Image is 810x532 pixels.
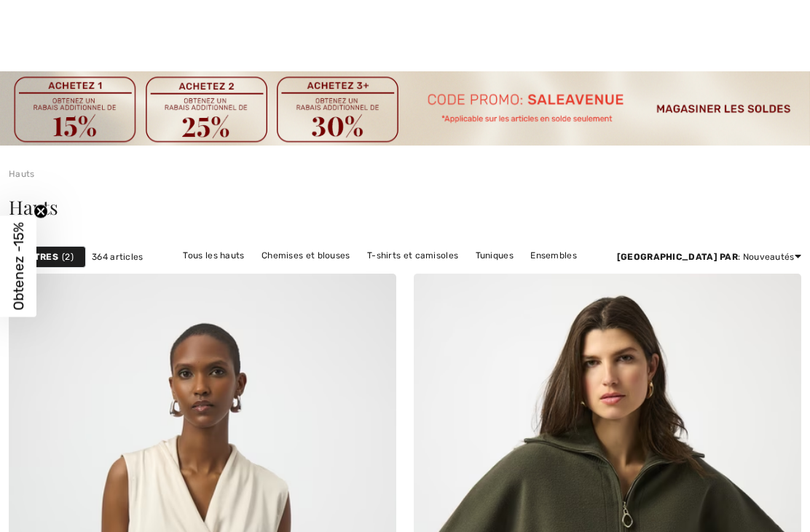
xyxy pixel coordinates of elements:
a: Ensembles [523,246,584,265]
a: Hauts noirs [385,265,449,284]
a: Tuniques [468,246,521,265]
a: Hauts [9,169,35,179]
button: Close teaser [34,204,48,218]
a: Chemises et blouses [254,246,358,265]
a: Hauts [PERSON_NAME] [452,265,567,284]
a: T-shirts et camisoles [360,246,465,265]
a: [PERSON_NAME] Hauts [193,265,309,284]
strong: Filtres [21,250,58,263]
span: Obtenez -15% [10,222,27,310]
span: Hauts [9,194,58,220]
a: Tous les hauts [176,246,251,265]
div: : Nouveautés [617,250,801,263]
strong: [GEOGRAPHIC_DATA] par [617,252,738,262]
a: Hauts blancs [311,265,382,284]
span: 364 articles [92,250,143,263]
span: 2 [62,250,74,263]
